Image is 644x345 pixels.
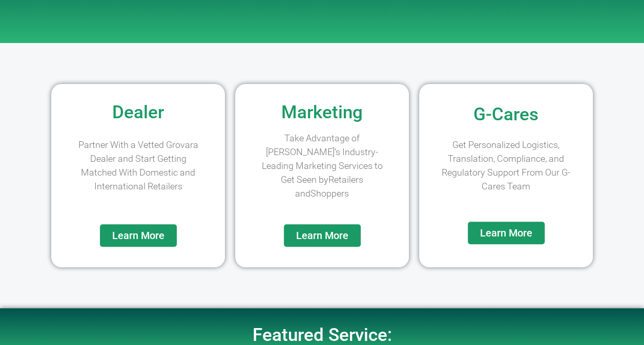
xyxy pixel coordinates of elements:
[424,105,588,123] h2: G-Cares
[100,224,177,247] a: Learn More
[112,230,164,241] span: Learn More
[284,224,361,247] a: Learn More
[296,230,348,241] span: Learn More
[30,326,614,344] h2: Featured Service:
[295,174,363,199] span: Retailers and
[480,228,532,238] span: Learn More
[56,103,220,121] h2: Dealer
[468,222,545,244] a: Learn More
[440,138,572,193] p: Get Personalized Logistics, Translation, Compliance, and Regulatory Support From Our G-Cares Team
[72,138,204,193] p: Partner With a Vetted Grovara Dealer and Start Getting Matched With Domestic and International Re...
[310,188,349,199] span: Shoppers
[256,132,388,201] p: Take Advantage of [PERSON_NAME]’s Industry-Leading Marketing Services to Get Seen by
[240,103,404,121] h2: Marketing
